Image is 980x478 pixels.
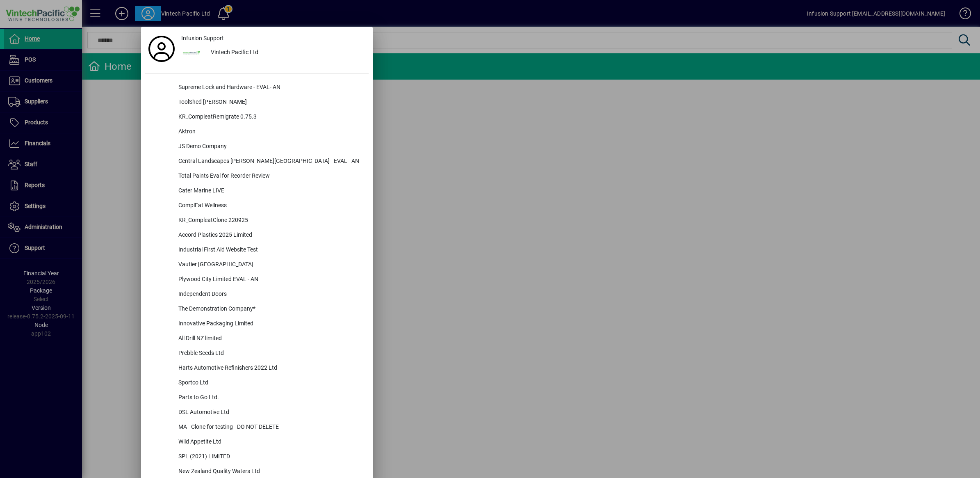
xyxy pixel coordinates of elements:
[204,46,369,60] div: Vintech Pacific Ltd
[145,95,369,110] button: ToolShed [PERSON_NAME]
[172,258,369,272] div: Vautier [GEOGRAPHIC_DATA]
[145,125,369,140] button: Aktron
[172,125,369,140] div: Aktron
[145,243,369,258] button: Industrial First Aid Website Test
[145,405,369,420] button: DSL Automotive Ltd
[145,41,178,56] a: Profile
[172,272,369,287] div: Plywood City Limited EVAL - AN
[172,243,369,258] div: Industrial First Aid Website Test
[181,34,224,43] span: Infusion Support
[172,317,369,332] div: Innovative Packaging Limited
[172,95,369,110] div: ToolShed [PERSON_NAME]
[145,199,369,213] button: ComplEat Wellness
[172,80,369,95] div: Supreme Lock and Hardware - EVAL- AN
[172,110,369,125] div: KR_CompleatRemigrate 0.75.3
[172,391,369,405] div: Parts to Go Ltd.
[145,391,369,405] button: Parts to Go Ltd.
[172,302,369,317] div: The Demonstration Company*
[172,199,369,213] div: ComplEat Wellness
[145,302,369,317] button: The Demonstration Company*
[172,346,369,361] div: Prebble Seeds Ltd
[145,140,369,154] button: JS Demo Company
[172,376,369,391] div: Sportco Ltd
[145,184,369,199] button: Cater Marine LIVE
[145,258,369,272] button: Vautier [GEOGRAPHIC_DATA]
[145,213,369,228] button: KR_CompleatClone 220925
[145,228,369,243] button: Accord Plastics 2025 Limited
[178,46,369,60] button: Vintech Pacific Ltd
[172,332,369,346] div: All Drill NZ limited
[145,154,369,169] button: Central Landscapes [PERSON_NAME][GEOGRAPHIC_DATA] - EVAL - AN
[172,184,369,199] div: Cater Marine LIVE
[172,450,369,464] div: SPL (2021) LIMITED
[172,154,369,169] div: Central Landscapes [PERSON_NAME][GEOGRAPHIC_DATA] - EVAL - AN
[145,420,369,435] button: MA - Clone for testing - DO NOT DELETE
[145,361,369,376] button: Harts Automotive Refinishers 2022 Ltd
[145,80,369,95] button: Supreme Lock and Hardware - EVAL- AN
[172,435,369,450] div: Wild Appetite Ltd
[145,376,369,391] button: Sportco Ltd
[172,420,369,435] div: MA - Clone for testing - DO NOT DELETE
[145,317,369,332] button: Innovative Packaging Limited
[172,361,369,376] div: Harts Automotive Refinishers 2022 Ltd
[172,169,369,184] div: Total Paints Eval for Reorder Review
[172,140,369,154] div: JS Demo Company
[145,332,369,346] button: All Drill NZ limited
[145,450,369,464] button: SPL (2021) LIMITED
[145,169,369,184] button: Total Paints Eval for Reorder Review
[145,287,369,302] button: Independent Doors
[172,405,369,420] div: DSL Automotive Ltd
[172,287,369,302] div: Independent Doors
[145,346,369,361] button: Prebble Seeds Ltd
[172,213,369,228] div: KR_CompleatClone 220925
[172,228,369,243] div: Accord Plastics 2025 Limited
[145,272,369,287] button: Plywood City Limited EVAL - AN
[178,31,369,46] a: Infusion Support
[145,435,369,450] button: Wild Appetite Ltd
[145,110,369,125] button: KR_CompleatRemigrate 0.75.3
